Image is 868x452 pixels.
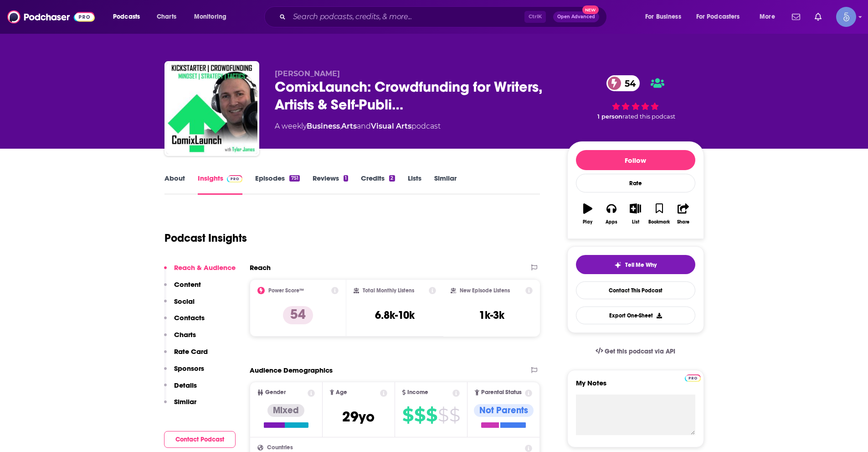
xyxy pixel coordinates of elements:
span: rated this podcast [622,113,675,120]
a: Charts [151,10,182,24]
span: Open Advanced [557,15,595,19]
div: 1 [344,175,348,182]
span: Podcasts [113,10,140,23]
span: Parental Status [481,390,522,395]
button: Show profile menu [836,7,856,27]
span: $ [414,408,425,422]
div: 2 [389,175,395,182]
span: Logged in as Spiral5-G1 [836,7,856,27]
div: Apps [606,219,617,225]
input: Search podcasts, credits, & more... [289,10,524,24]
span: For Business [645,10,681,23]
a: Visual Arts [371,122,411,130]
button: open menu [753,10,786,24]
button: Bookmark [647,197,671,230]
button: Open AdvancedNew [553,11,599,22]
a: InsightsPodchaser Pro [198,174,243,195]
h3: 6.8k-10k [375,308,415,322]
button: open menu [639,10,693,24]
div: 54 1 personrated this podcast [567,69,704,126]
p: Content [174,280,201,289]
span: Gender [265,390,286,395]
button: open menu [690,10,753,24]
span: $ [426,408,437,422]
img: Podchaser Pro [227,175,243,182]
div: A weekly podcast [275,121,441,132]
button: Play [576,197,600,230]
a: ComixLaunch: Crowdfunding for Writers, Artists & Self-Publishers on Kickstarter... and Beyond! [166,63,257,154]
span: Age [336,390,347,395]
h2: Reach [250,263,271,272]
p: 54 [283,306,313,324]
img: Podchaser - Follow, Share and Rate Podcasts [7,8,95,26]
button: Share [671,197,695,230]
div: Bookmark [648,219,670,225]
span: Get this podcast via API [605,348,675,355]
span: and [357,122,371,130]
a: Similar [434,174,457,195]
p: Contacts [174,313,205,322]
a: About [164,174,185,195]
span: 1 person [597,113,622,120]
h3: 1k-3k [479,308,504,322]
a: Get this podcast via API [588,340,683,363]
div: Share [677,219,689,225]
button: Rate Card [164,347,208,364]
p: Sponsors [174,364,204,373]
span: Tell Me Why [625,261,657,269]
a: Contact This Podcast [576,281,695,299]
button: Charts [164,330,196,347]
span: New [582,5,599,14]
button: Follow [576,150,695,170]
h1: Podcast Insights [164,231,247,245]
h2: Audience Demographics [250,366,333,374]
p: Similar [174,397,196,406]
a: Lists [408,174,421,195]
button: Contacts [164,313,205,330]
p: Reach & Audience [174,263,236,272]
span: For Podcasters [696,10,740,23]
h2: Total Monthly Listens [363,287,414,294]
a: Credits2 [361,174,395,195]
span: $ [402,408,413,422]
button: Sponsors [164,364,204,381]
span: Countries [267,445,293,451]
a: Pro website [685,373,701,382]
button: Contact Podcast [164,431,236,448]
span: 29 yo [342,408,375,426]
a: Show notifications dropdown [788,9,804,25]
span: $ [449,408,460,422]
p: Social [174,297,195,306]
button: Reach & Audience [164,263,236,280]
span: [PERSON_NAME] [275,69,340,78]
button: Details [164,381,197,398]
button: List [623,197,647,230]
span: $ [438,408,448,422]
p: Rate Card [174,347,208,356]
img: User Profile [836,7,856,27]
div: Mixed [267,404,304,417]
button: tell me why sparkleTell Me Why [576,255,695,274]
span: More [760,10,775,23]
p: Details [174,381,197,390]
img: Podchaser Pro [685,374,701,382]
span: Income [407,390,428,395]
label: My Notes [576,379,695,395]
a: Arts [341,122,357,130]
span: 54 [616,75,640,91]
span: Ctrl K [524,11,546,23]
button: Similar [164,397,196,414]
a: Show notifications dropdown [811,9,825,25]
h2: New Episode Listens [460,287,510,294]
span: Charts [157,10,176,23]
button: open menu [107,10,152,24]
button: Content [164,280,201,297]
div: List [632,219,639,225]
span: Monitoring [194,10,226,23]
img: tell me why sparkle [614,261,621,269]
div: Not Parents [474,404,534,417]
button: open menu [188,10,238,24]
a: Episodes751 [255,174,299,195]
button: Apps [600,197,623,230]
